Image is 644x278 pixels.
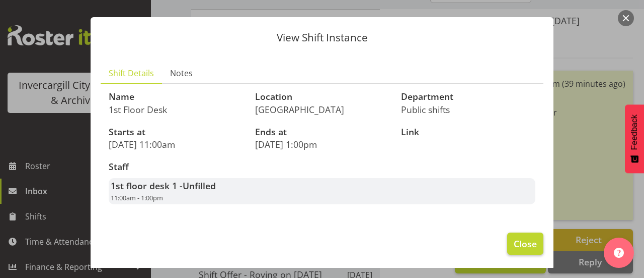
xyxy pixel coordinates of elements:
[109,127,243,137] h3: Starts at
[101,32,543,43] p: View Shift Instance
[401,127,535,137] h3: Link
[614,248,624,258] img: help-xxl-2.png
[514,237,537,250] span: Close
[255,104,389,115] p: [GEOGRAPHIC_DATA]
[630,115,639,150] span: Feedback
[255,92,389,102] h3: Location
[109,67,154,79] span: Shift Details
[109,162,535,172] h3: Staff
[109,139,243,150] p: [DATE] 11:00am
[111,193,163,202] span: 11:00am - 1:00pm
[183,180,216,192] span: Unfilled
[507,233,543,255] button: Close
[111,180,216,192] strong: 1st floor desk 1 -
[625,104,644,173] button: Feedback - Show survey
[255,127,389,137] h3: Ends at
[255,139,389,150] p: [DATE] 1:00pm
[401,92,535,102] h3: Department
[109,92,243,102] h3: Name
[401,104,535,115] p: Public shifts
[170,67,193,79] span: Notes
[109,104,243,115] p: 1st Floor Desk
